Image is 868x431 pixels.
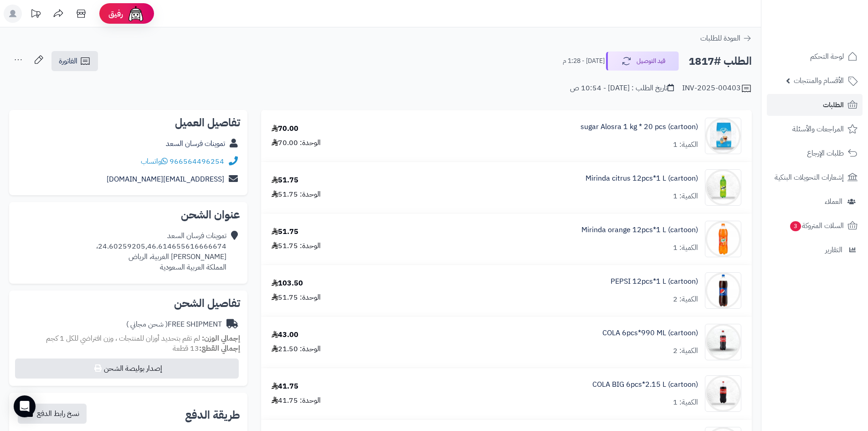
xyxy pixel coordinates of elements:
[602,328,698,338] a: COLA 6pcs*990 ML (cartoon)
[272,124,298,134] div: 70.00
[272,189,321,200] div: الوحدة: 51.75
[705,324,741,360] img: 1747638290-ye1SIywTpqWAIwC28izdolNYRq8YgaPj-90x90.jpg
[272,395,321,406] div: الوحدة: 41.75
[807,147,844,160] span: طلبات الإرجاع
[825,195,842,208] span: العملاء
[673,346,698,356] div: الكمية: 2
[166,138,225,149] a: تموينات فرسان السعد
[96,231,226,272] div: تموينات فرسان السعد 24.60259205,46.614655616666674، [PERSON_NAME] الغربية، الرياض المملكة العربية...
[107,174,224,185] a: [EMAIL_ADDRESS][DOMAIN_NAME]
[767,166,863,188] a: إشعارات التحويلات البنكية
[108,8,123,19] span: رفيق
[688,52,752,71] h2: الطلب #1817
[16,117,240,128] h2: تفاصيل العميل
[272,278,303,289] div: 103.50
[673,397,698,408] div: الكمية: 1
[775,171,844,184] span: إشعارات التحويلات البنكية
[767,46,863,68] a: لوحة التحكم
[673,294,698,305] div: الكمية: 2
[272,138,321,148] div: الوحدة: 70.00
[580,122,698,132] a: sugar Alosra 1 kg * 20 pcs (cartoon)
[673,191,698,202] div: الكمية: 1
[46,333,200,344] span: لم تقم بتحديد أوزان للمنتجات ، وزن افتراضي للكل 1 كجم
[127,5,145,23] img: ai-face.png
[169,156,224,167] a: 966564496254
[682,83,752,94] div: INV-2025-00403
[611,276,698,287] a: PEPSI 12pcs*1 L (cartoon)
[16,298,240,309] h2: تفاصيل الشحن
[16,209,240,220] h2: عنوان الشحن
[700,33,740,44] span: العودة للطلبات
[37,408,79,419] span: نسخ رابط الدفع
[272,381,298,392] div: 41.75
[705,272,741,309] img: 1747594532-18409223-8150-4f06-d44a-9c8685d0-90x90.jpg
[570,83,674,93] div: تاريخ الطلب : [DATE] - 10:54 ص
[272,241,321,251] div: الوحدة: 51.75
[586,173,698,184] a: Mirinda citrus 12pcs*1 L (cartoon)
[173,343,240,354] small: 13 قطعة
[592,379,698,390] a: COLA BIG 6pcs*2.15 L (cartoon)
[794,74,844,87] span: الأقسام والمنتجات
[673,243,698,253] div: الكمية: 1
[18,404,87,424] button: نسخ رابط الدفع
[563,57,605,66] small: [DATE] - 1:28 م
[272,175,298,186] div: 51.75
[767,191,863,213] a: العملاء
[705,169,741,206] img: 1747566256-XP8G23evkchGmxKUr8YaGb2gsq2hZno4-90x90.jpg
[272,330,298,340] div: 43.00
[790,221,801,232] span: 3
[767,142,863,164] a: طلبات الإرجاع
[126,319,222,330] div: FREE SHIPMENT
[810,50,844,63] span: لوحة التحكم
[806,19,859,38] img: logo-2.png
[185,410,240,421] h2: طريقة الدفع
[51,51,98,71] a: الفاتورة
[789,219,844,232] span: السلات المتروكة
[767,215,863,237] a: السلات المتروكة3
[705,221,741,257] img: 1747574948-012000802850_1-90x90.jpg
[272,344,321,354] div: الوحدة: 21.50
[825,244,842,256] span: التقارير
[792,123,844,135] span: المراجعات والأسئلة
[202,333,240,344] strong: إجمالي الوزن:
[59,56,77,67] span: الفاتورة
[673,140,698,150] div: الكمية: 1
[767,94,863,116] a: الطلبات
[126,319,168,330] span: ( شحن مجاني )
[705,118,741,154] img: 1747422643-H9NtV8ZjzdFc2NGcwko8EIkc2J63vLRu-90x90.jpg
[606,52,679,71] button: قيد التوصيل
[272,292,321,303] div: الوحدة: 51.75
[14,395,36,417] div: Open Intercom Messenger
[272,227,298,237] div: 51.75
[823,99,844,111] span: الطلبات
[581,225,698,235] a: Mirinda orange 12pcs*1 L (cartoon)
[705,375,741,412] img: 1747639351-liiaLBC4acNBfYxYKsAJ5OjyFnhrru89-90x90.jpg
[767,118,863,140] a: المراجعات والأسئلة
[15,358,239,379] button: إصدار بوليصة الشحن
[767,239,863,261] a: التقارير
[24,5,47,25] a: تحديثات المنصة
[700,33,752,44] a: العودة للطلبات
[141,156,168,167] a: واتساب
[199,343,240,354] strong: إجمالي القطع:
